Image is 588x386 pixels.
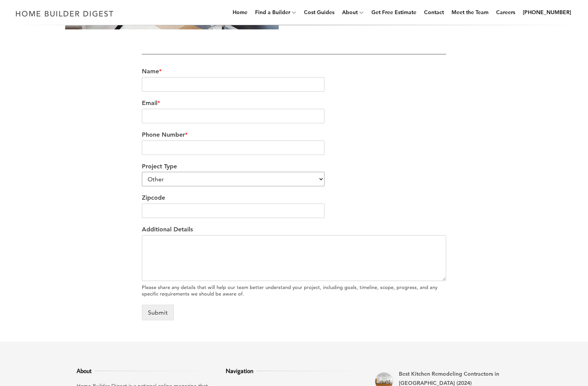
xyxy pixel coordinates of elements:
label: Name [142,68,446,76]
label: Phone Number [142,131,446,139]
label: Project Type [142,163,446,171]
label: Additional Details [142,226,446,234]
h3: Navigation [226,366,363,375]
button: Submit [142,305,174,320]
label: Email [142,99,446,107]
label: Zipcode [142,194,446,202]
div: Please share any details that will help our team better understand your project, including goals,... [142,284,446,297]
img: Home Builder Digest [12,6,117,21]
h3: About [77,366,214,375]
